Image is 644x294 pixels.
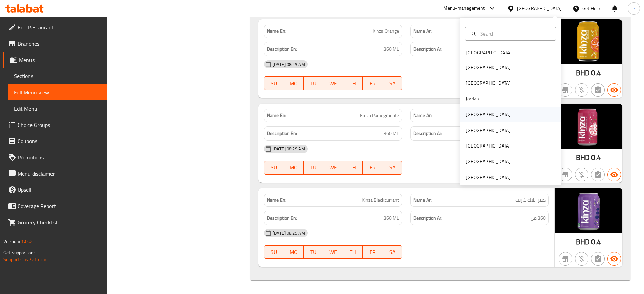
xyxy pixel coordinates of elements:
[14,72,102,80] span: Sections
[576,235,590,248] span: BHD
[575,168,588,181] button: Purchased item
[385,247,399,257] span: SA
[413,214,442,222] strong: Description Ar:
[383,214,399,222] span: 360 ML
[591,252,605,266] button: Not has choices
[306,78,320,88] span: TU
[466,79,511,87] div: [GEOGRAPHIC_DATA]
[326,163,340,173] span: WE
[343,245,363,259] button: TH
[284,76,304,90] button: MO
[591,168,605,181] button: Not has choices
[8,84,107,100] a: Full Menu View
[323,161,343,175] button: WE
[8,100,107,117] a: Edit Menu
[559,83,572,97] button: Not branch specific item
[466,95,479,103] div: Jordan
[385,163,399,173] span: SA
[14,105,102,113] span: Edit Menu
[466,158,511,165] div: [GEOGRAPHIC_DATA]
[326,247,340,257] span: WE
[413,45,442,53] strong: Description Ar:
[559,252,572,266] button: Not branch specific item
[576,66,590,80] span: BHD
[591,66,601,80] span: 0.4
[267,112,286,119] strong: Name En:
[284,161,304,175] button: MO
[346,163,360,173] span: TH
[306,247,320,257] span: TU
[591,235,601,248] span: 0.4
[18,23,102,31] span: Edit Restaurant
[306,163,320,173] span: TU
[18,40,102,48] span: Branches
[264,161,284,175] button: SU
[343,161,363,175] button: TH
[478,30,552,38] input: Search
[267,214,297,222] strong: Description En:
[3,182,107,198] a: Upsell
[323,76,343,90] button: WE
[267,45,297,53] strong: Description En:
[366,247,380,257] span: FR
[284,245,304,259] button: MO
[575,252,588,266] button: Purchased item
[267,247,281,257] span: SU
[270,61,308,68] span: [DATE] 08:29 AM
[383,129,399,138] span: 360 ML
[21,237,32,246] span: 1.0.0
[413,129,442,138] strong: Description Ar:
[304,76,323,90] button: TU
[267,197,286,204] strong: Name En:
[18,153,102,161] span: Promotions
[360,112,399,119] span: Kinza Pomegranate
[466,127,511,134] div: [GEOGRAPHIC_DATA]
[18,169,102,178] span: Menu disclaimer
[3,36,107,52] a: Branches
[287,163,301,173] span: MO
[3,198,107,214] a: Coverage Report
[264,245,284,259] button: SU
[413,197,432,204] strong: Name Ar:
[3,165,107,182] a: Menu disclaimer
[8,68,107,84] a: Sections
[363,245,382,259] button: FR
[287,247,301,257] span: MO
[3,248,35,257] span: Get support on:
[18,186,102,194] span: Upsell
[326,78,340,88] span: WE
[3,149,107,165] a: Promotions
[515,197,546,204] span: كينزا بلاك كارنت
[576,151,590,164] span: BHD
[531,214,546,222] span: 360 مل
[304,245,323,259] button: TU
[555,188,622,233] img: Kinza_Blackcurrant638952599163695902.jpg
[267,28,286,35] strong: Name En:
[270,230,308,236] span: [DATE] 08:29 AM
[559,168,572,181] button: Not branch specific item
[362,197,399,204] span: Kinza Blackcurrant
[267,129,297,138] strong: Description En:
[591,83,605,97] button: Not has choices
[443,4,485,13] div: Menu-management
[3,237,20,246] span: Version:
[555,19,622,64] img: Kinza_Orange638952599293246313.jpg
[366,78,380,88] span: FR
[382,76,402,90] button: SA
[346,78,360,88] span: TH
[346,247,360,257] span: TH
[517,5,562,12] div: [GEOGRAPHIC_DATA]
[270,145,308,152] span: [DATE] 08:29 AM
[287,78,301,88] span: MO
[14,88,102,96] span: Full Menu View
[323,245,343,259] button: WE
[363,76,382,90] button: FR
[575,83,588,97] button: Purchased item
[591,151,601,164] span: 0.4
[18,202,102,210] span: Coverage Report
[363,161,382,175] button: FR
[632,5,635,12] span: P
[3,133,107,149] a: Coupons
[383,45,399,53] span: 360 ML
[466,142,511,150] div: [GEOGRAPHIC_DATA]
